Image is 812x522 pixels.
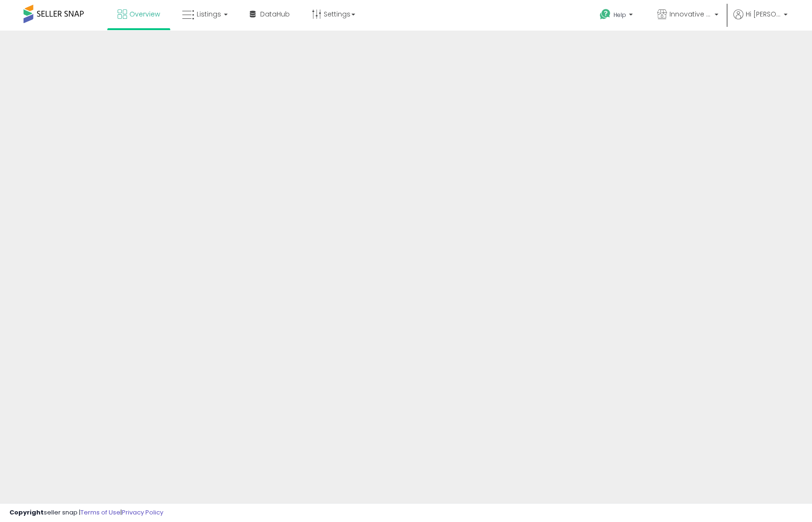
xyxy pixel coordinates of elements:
span: Listings [197,9,221,19]
a: Help [592,1,642,31]
span: DataHub [260,9,290,19]
a: Hi [PERSON_NAME] [733,9,788,31]
span: Overview [129,9,160,19]
span: Help [613,11,626,19]
i: Get Help [599,8,611,20]
span: Hi [PERSON_NAME] [746,9,781,19]
span: Innovative Techs [669,9,712,19]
